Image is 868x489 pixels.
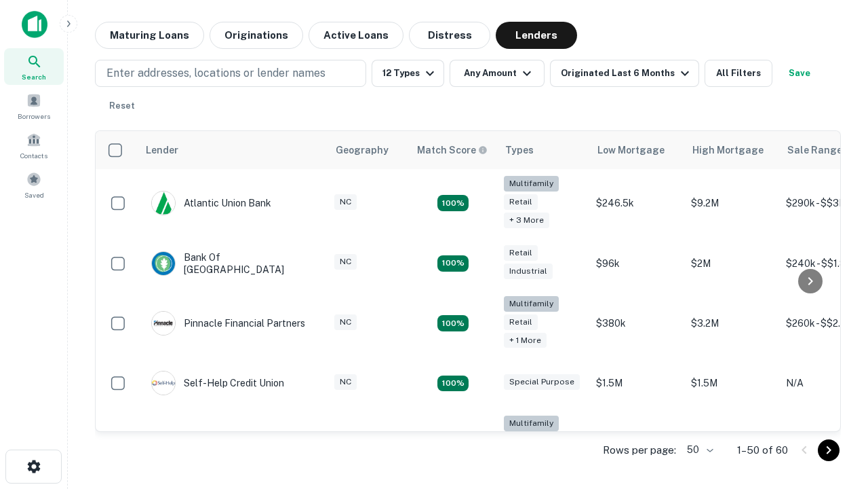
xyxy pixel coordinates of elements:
[597,142,665,158] div: Low Mortgage
[4,88,64,124] a: Borrowers
[336,142,389,158] div: Geography
[334,374,357,390] div: NC
[589,169,684,238] td: $246.5k
[504,245,538,261] div: Retail
[589,131,684,169] th: Low Mortgage
[417,143,485,158] h6: Match Score
[328,131,409,169] th: Geography
[151,431,261,456] div: The Fidelity Bank
[682,440,715,460] div: 50
[437,376,469,392] div: Matching Properties: 11, hasApolloMatch: undefined
[437,195,469,211] div: Matching Properties: 10, hasApolloMatch: undefined
[152,312,175,335] img: picture
[561,65,693,81] div: Originated Last 6 Months
[152,372,175,395] img: picture
[417,143,488,158] div: Capitalize uses an advanced AI algorithm to match your search with the best lender. The match sco...
[787,142,842,158] div: Sale Range
[496,22,577,49] button: Lenders
[504,213,549,228] div: + 3 more
[550,60,699,87] button: Originated Last 6 Months
[4,166,64,203] a: Saved
[684,238,779,289] td: $2M
[22,71,46,82] span: Search
[152,192,175,215] img: picture
[18,111,50,122] span: Borrowers
[737,442,788,458] p: 1–50 of 60
[151,191,271,215] div: Atlantic Union Bank
[684,357,779,409] td: $1.5M
[437,315,469,331] div: Matching Properties: 18, hasApolloMatch: undefined
[497,131,589,169] th: Types
[151,311,305,336] div: Pinnacle Financial Partners
[437,255,469,272] div: Matching Properties: 15, hasApolloMatch: undefined
[372,60,444,87] button: 12 Types
[603,442,676,458] p: Rows per page:
[334,314,357,330] div: NC
[504,264,553,279] div: Industrial
[818,439,840,461] button: Go to next page
[152,252,175,275] img: picture
[334,194,357,210] div: NC
[138,131,328,169] th: Lender
[589,409,684,477] td: $246k
[684,409,779,477] td: $3.2M
[504,314,538,330] div: Retail
[692,142,764,158] div: High Mortgage
[684,289,779,358] td: $3.2M
[504,296,559,312] div: Multifamily
[334,254,357,270] div: NC
[705,60,772,87] button: All Filters
[309,22,403,49] button: Active Loans
[450,60,545,87] button: Any Amount
[800,337,868,402] iframe: Chat Widget
[95,60,366,87] button: Enter addresses, locations or lender names
[22,11,47,38] img: capitalize-icon.png
[146,142,178,158] div: Lender
[151,251,314,276] div: Bank Of [GEOGRAPHIC_DATA]
[684,131,779,169] th: High Mortgage
[409,22,490,49] button: Distress
[505,142,534,158] div: Types
[589,357,684,409] td: $1.5M
[151,371,284,395] div: Self-help Credit Union
[4,48,64,85] a: Search
[24,189,44,200] span: Saved
[778,60,821,87] button: Save your search to get updates of matches that match your search criteria.
[589,289,684,358] td: $380k
[95,22,204,49] button: Maturing Loans
[20,150,47,161] span: Contacts
[106,65,325,81] p: Enter addresses, locations or lender names
[684,169,779,238] td: $9.2M
[504,194,538,210] div: Retail
[409,131,497,169] th: Capitalize uses an advanced AI algorithm to match your search with the best lender. The match sco...
[504,333,547,348] div: + 1 more
[504,176,559,192] div: Multifamily
[210,22,303,49] button: Originations
[589,238,684,289] td: $96k
[4,127,64,164] a: Contacts
[100,92,144,120] button: Reset
[504,374,580,390] div: Special Purpose
[504,416,559,431] div: Multifamily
